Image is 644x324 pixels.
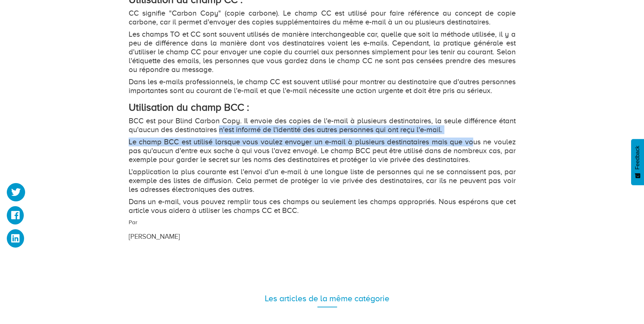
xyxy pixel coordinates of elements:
[129,167,516,194] p: L'application la plus courante est l'envoi d'un e-mail à une longue liste de personnes qui ne se ...
[129,138,516,164] p: Le champ BCC est utilisé lorsque vous voulez envoyer un e-mail à plusieurs destinataires mais que...
[129,77,516,95] p: Dans les e-mails professionnels, le champ CC est souvent utilisé pour montrer au destinataire que...
[631,139,644,185] button: Feedback - Afficher l’enquête
[129,116,516,134] p: BCC est pour Blind Carbon Copy. Il envoie des copies de l'e-mail à plusieurs destinataires, la se...
[129,102,249,113] strong: Utilisation du champ BCC :
[634,146,641,169] span: Feedback
[134,292,521,305] div: Les articles de la même catégorie
[129,30,516,74] p: Les champs TO et CC sont souvent utilisés de manière interchangeable car, quelle que soit la méth...
[129,233,449,240] h3: [PERSON_NAME]
[129,197,516,215] p: Dans un e-mail, vous pouvez remplir tous ces champs ou seulement les champs appropriés. Nous espé...
[129,9,516,26] p: CC signifie "Carbon Copy" (copie carbone). Le champ CC est utilisé pour faire référence au concep...
[124,218,455,241] div: Par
